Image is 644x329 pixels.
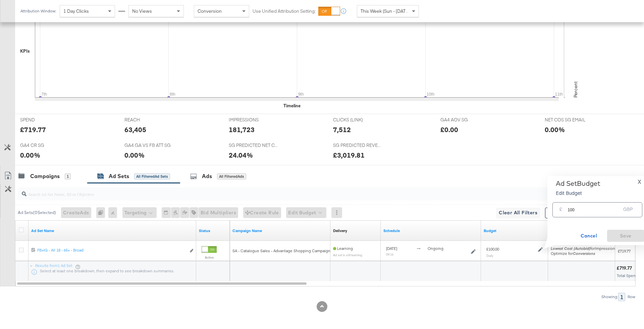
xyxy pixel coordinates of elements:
div: 1 [65,173,71,179]
div: All Filtered Ads [217,173,246,179]
div: 24.04% [229,150,253,160]
div: Row [627,294,636,299]
div: 0.00% [20,150,40,160]
input: Search Ad Set Name, ID or Objective [26,185,579,198]
div: All Filtered Ad Sets [134,173,170,179]
span: Clear All Filters [499,209,537,217]
a: FB+IG - All 18 - 65+ - Broad [37,248,186,255]
span: CLICKS (LINK) [333,117,383,123]
span: Cancel [573,232,604,240]
button: Cancel [570,230,607,242]
span: for Impressions [551,246,617,251]
div: Ad Set Budget [556,179,600,187]
div: Ad Sets [109,172,129,180]
span: This Week (Sun - [DATE]) [361,8,411,14]
span: No Views [132,8,152,14]
div: Showing: [601,294,618,299]
div: £0.00 [440,125,458,134]
a: Your Ad Set name. [31,228,194,233]
div: 63,405 [124,125,146,134]
div: £3,019.81 [333,150,365,160]
div: 7,512 [333,125,351,134]
span: SA - Catalogue Sales - Advantage Shopping Campaign – BAU – 7DC [232,248,353,253]
div: Optimize for [551,251,617,256]
span: IMPRESSIONS [229,117,279,123]
span: GA4 CR SG [20,142,70,149]
div: 0.00% [545,125,565,134]
span: GA4 GA VS FB ATT SG [124,142,175,149]
span: Learning [333,246,353,251]
a: Your campaign name. [232,228,328,233]
input: Enter your budget [568,200,621,214]
div: FB+IG - All 18 - 65+ - Broad [37,248,186,253]
span: SG PREDICTED REVENUE [333,142,383,149]
div: 1 [618,293,625,301]
span: Conversion [198,8,222,14]
div: Attribution Window: [20,9,56,13]
div: KPIs [20,48,30,54]
label: Active [202,255,217,260]
div: £100.00 [486,246,499,252]
span: SG PREDICTED NET COS [229,142,279,149]
div: Ads [202,172,212,180]
div: Delivery [333,228,347,233]
sub: 09:16 [386,252,393,256]
span: 1 Day Clicks [63,8,89,14]
div: 0 [96,207,108,218]
div: £ [557,205,565,217]
div: GBP [621,205,635,217]
span: ongoing [428,246,443,251]
button: X [635,179,644,184]
div: £719.77 [20,125,46,134]
em: Conversions [573,251,595,256]
a: Shows the current state of your Ad Set. [199,228,227,233]
span: NET COS SG EMAIL [545,117,595,123]
label: Use Unified Attribution Setting: [253,8,316,14]
span: GA4 AOV SG [440,117,491,123]
div: 0.00% [124,150,145,160]
a: Shows the current budget of Ad Set. [484,228,545,233]
div: Campaigns [30,172,60,180]
div: 181,723 [229,125,255,134]
p: Edit Budget [556,189,600,196]
sub: Daily [486,254,493,258]
span: REACH [124,117,175,123]
span: X [638,177,641,186]
button: Clear All Filters [496,208,540,218]
div: £719.77 [616,265,634,271]
em: Lowest Cost (Autobid) [551,246,590,251]
span: SPEND [20,117,70,123]
text: Percent [573,81,579,98]
div: Timeline [283,103,301,109]
span: [DATE] [386,246,397,251]
a: Reflects the ability of your Ad Set to achieve delivery based on ad states, schedule and budget. [333,228,347,233]
sub: Ad set is still learning. [333,253,363,257]
span: Total Spend [617,273,638,278]
a: Shows when your Ad Set is scheduled to deliver. [383,228,478,233]
div: Ad Sets ( 0 Selected) [18,210,56,216]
